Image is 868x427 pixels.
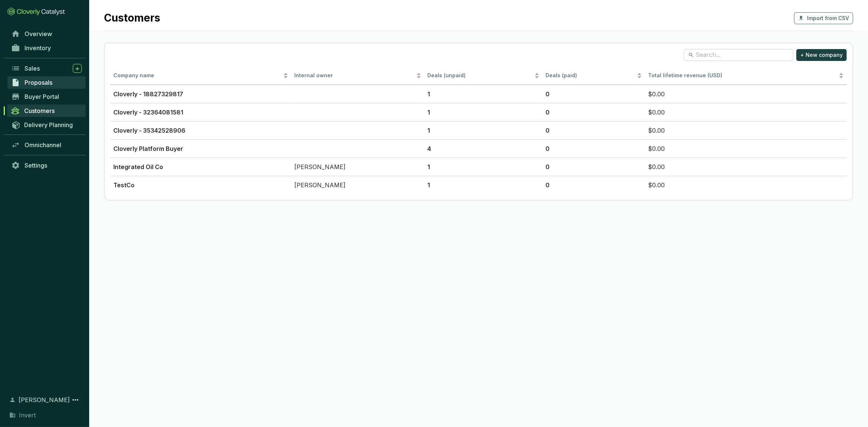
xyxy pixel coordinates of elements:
span: Inventory [25,44,51,52]
p: 4 [427,144,540,153]
td: $0.00 [645,103,847,121]
a: Proposals [7,76,85,89]
th: Deals (unpaid) [424,67,542,85]
th: Company name [110,67,291,85]
p: 1 [427,126,540,135]
p: 0 [545,144,642,153]
h1: Customers [104,12,160,25]
input: Search... [696,51,782,59]
span: Proposals [25,79,52,86]
td: $0.00 [645,139,847,158]
p: Integrated Oil Co [113,162,288,171]
a: Sales [7,62,85,75]
a: Customers [7,104,85,117]
span: Deals (paid) [545,72,635,79]
p: 0 [545,162,642,171]
span: Internal owner [294,72,414,79]
p: Cloverly - 18827329817 [113,90,288,98]
td: $0.00 [645,121,847,139]
p: 0 [545,108,642,117]
td: $0.00 [645,85,847,103]
span: Sales [25,65,40,72]
span: Omnichannel [25,141,61,149]
span: Settings [25,162,47,169]
p: Cloverly Platform Buyer [113,144,288,153]
p: 1 [427,108,540,117]
span: + New company [800,51,843,59]
td: $0.00 [645,158,847,176]
p: 1 [427,181,540,190]
p: Cloverly - 32364081581 [113,108,288,117]
span: Invert [19,411,36,420]
span: Delivery Planning [24,121,73,129]
p: [PERSON_NAME] [294,162,421,171]
a: Omnichannel [7,139,85,151]
span: Deals (unpaid) [427,72,533,79]
th: Deals (paid) [542,67,645,85]
button: + New company [796,49,847,61]
a: Settings [7,159,85,172]
p: TestCo [113,181,288,190]
p: 1 [427,90,540,98]
a: Inventory [7,42,85,54]
td: $0.00 [645,176,847,194]
span: Import from CSV [807,14,849,22]
p: [PERSON_NAME] [294,181,421,190]
a: Buyer Portal [7,90,85,103]
a: Delivery Planning [7,119,85,131]
span: Company name [113,72,282,79]
p: Cloverly - 35342528906 [113,126,288,135]
a: Overview [7,28,85,40]
p: 0 [545,126,642,135]
p: 1 [427,162,540,171]
span: Overview [25,30,52,38]
button: Import from CSV [794,12,853,24]
th: Internal owner [291,67,424,85]
p: 0 [545,181,642,190]
span: Total lifetime revenue (USD) [648,72,722,78]
span: [PERSON_NAME] [19,395,70,404]
span: Customers [24,107,55,114]
span: Buyer Portal [25,93,59,100]
p: 0 [545,90,642,98]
